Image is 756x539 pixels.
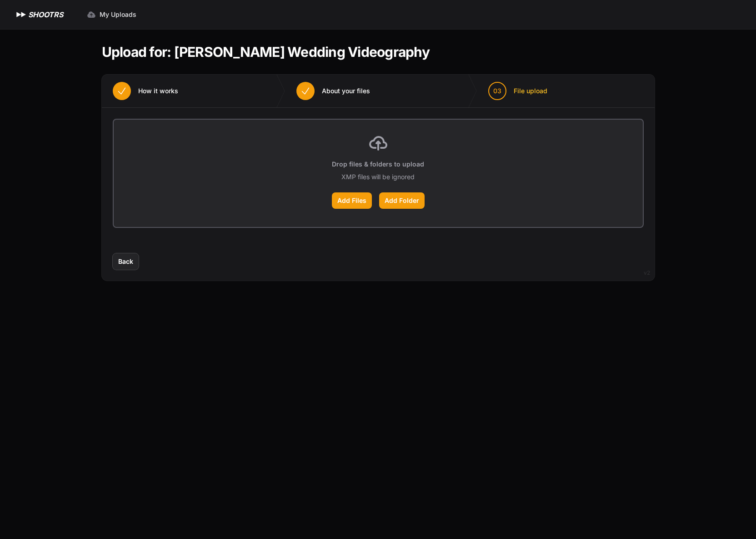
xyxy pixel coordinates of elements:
[102,44,430,60] h1: Upload for: [PERSON_NAME] Wedding Videography
[493,86,501,96] span: 03
[322,86,370,96] span: About your files
[477,75,558,107] button: 03 File upload
[100,10,136,19] span: My Uploads
[118,257,133,266] span: Back
[332,192,372,209] label: Add Files
[28,9,63,20] h1: SHOOTRS
[332,160,424,169] p: Drop files & folders to upload
[102,75,189,107] button: How it works
[379,192,425,209] label: Add Folder
[341,172,415,181] p: XMP files will be ignored
[15,9,63,20] a: SHOOTRS SHOOTRS
[113,253,139,270] button: Back
[81,6,142,23] a: My Uploads
[514,86,547,96] span: File upload
[644,267,650,278] div: v2
[15,9,28,20] img: SHOOTRS
[285,75,381,107] button: About your files
[138,86,178,96] span: How it works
